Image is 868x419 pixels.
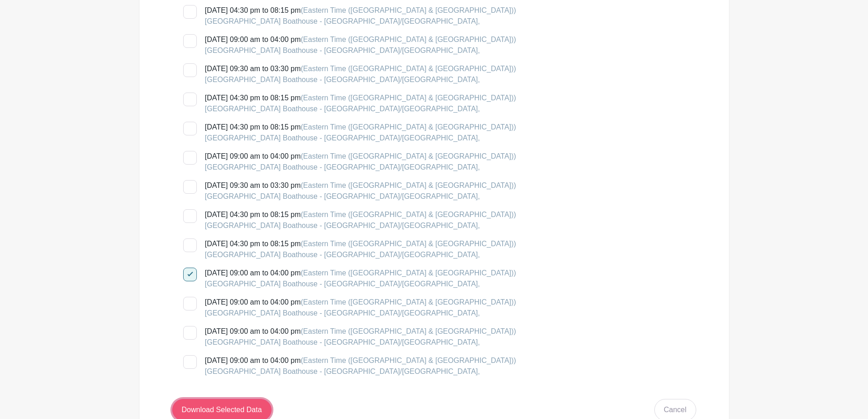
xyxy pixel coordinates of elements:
[205,133,516,144] div: [GEOGRAPHIC_DATA] Boathouse - [GEOGRAPHIC_DATA]/[GEOGRAPHIC_DATA],
[205,103,516,114] div: [GEOGRAPHIC_DATA] Boathouse - [GEOGRAPHIC_DATA]/[GEOGRAPHIC_DATA],
[301,181,516,189] span: (Eastern Time ([GEOGRAPHIC_DATA] & [GEOGRAPHIC_DATA]))
[301,152,516,160] span: (Eastern Time ([GEOGRAPHIC_DATA] & [GEOGRAPHIC_DATA]))
[205,180,516,202] div: [DATE] 09:30 am to 03:30 pm
[301,240,516,248] span: (Eastern Time ([GEOGRAPHIC_DATA] & [GEOGRAPHIC_DATA]))
[301,123,516,131] span: (Eastern Time ([GEOGRAPHIC_DATA] & [GEOGRAPHIC_DATA]))
[205,191,516,202] div: [GEOGRAPHIC_DATA] Boathouse - [GEOGRAPHIC_DATA]/[GEOGRAPHIC_DATA],
[205,151,516,173] div: [DATE] 09:00 am to 04:00 pm
[205,279,516,290] div: [GEOGRAPHIC_DATA] Boathouse - [GEOGRAPHIC_DATA]/[GEOGRAPHIC_DATA],
[205,337,516,348] div: [GEOGRAPHIC_DATA] Boathouse - [GEOGRAPHIC_DATA]/[GEOGRAPHIC_DATA],
[205,45,516,56] div: [GEOGRAPHIC_DATA] Boathouse - [GEOGRAPHIC_DATA]/[GEOGRAPHIC_DATA],
[301,65,516,72] span: (Eastern Time ([GEOGRAPHIC_DATA] & [GEOGRAPHIC_DATA]))
[205,5,516,27] div: [DATE] 04:30 pm to 08:15 pm
[205,249,516,260] div: [GEOGRAPHIC_DATA] Boathouse - [GEOGRAPHIC_DATA]/[GEOGRAPHIC_DATA],
[205,34,516,56] div: [DATE] 09:00 am to 04:00 pm
[205,238,516,260] div: [DATE] 04:30 pm to 08:15 pm
[205,308,516,319] div: [GEOGRAPHIC_DATA] Boathouse - [GEOGRAPHIC_DATA]/[GEOGRAPHIC_DATA],
[205,220,516,231] div: [GEOGRAPHIC_DATA] Boathouse - [GEOGRAPHIC_DATA]/[GEOGRAPHIC_DATA],
[301,298,516,306] span: (Eastern Time ([GEOGRAPHIC_DATA] & [GEOGRAPHIC_DATA]))
[205,355,516,377] div: [DATE] 09:00 am to 04:00 pm
[301,327,516,335] span: (Eastern Time ([GEOGRAPHIC_DATA] & [GEOGRAPHIC_DATA]))
[205,63,516,85] div: [DATE] 09:30 am to 03:30 pm
[205,122,516,144] div: [DATE] 04:30 pm to 08:15 pm
[205,297,516,319] div: [DATE] 09:00 am to 04:00 pm
[205,366,516,377] div: [GEOGRAPHIC_DATA] Boathouse - [GEOGRAPHIC_DATA]/[GEOGRAPHIC_DATA],
[301,211,516,218] span: (Eastern Time ([GEOGRAPHIC_DATA] & [GEOGRAPHIC_DATA]))
[205,268,516,290] div: [DATE] 09:00 am to 04:00 pm
[301,94,516,102] span: (Eastern Time ([GEOGRAPHIC_DATA] & [GEOGRAPHIC_DATA]))
[205,16,516,27] div: [GEOGRAPHIC_DATA] Boathouse - [GEOGRAPHIC_DATA]/[GEOGRAPHIC_DATA],
[301,36,516,43] span: (Eastern Time ([GEOGRAPHIC_DATA] & [GEOGRAPHIC_DATA]))
[205,162,516,173] div: [GEOGRAPHIC_DATA] Boathouse - [GEOGRAPHIC_DATA]/[GEOGRAPHIC_DATA],
[205,74,516,85] div: [GEOGRAPHIC_DATA] Boathouse - [GEOGRAPHIC_DATA]/[GEOGRAPHIC_DATA],
[301,357,516,364] span: (Eastern Time ([GEOGRAPHIC_DATA] & [GEOGRAPHIC_DATA]))
[205,93,516,114] div: [DATE] 04:30 pm to 08:15 pm
[205,209,516,231] div: [DATE] 04:30 pm to 08:15 pm
[301,269,516,277] span: (Eastern Time ([GEOGRAPHIC_DATA] & [GEOGRAPHIC_DATA]))
[301,6,516,14] span: (Eastern Time ([GEOGRAPHIC_DATA] & [GEOGRAPHIC_DATA]))
[205,326,516,348] div: [DATE] 09:00 am to 04:00 pm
